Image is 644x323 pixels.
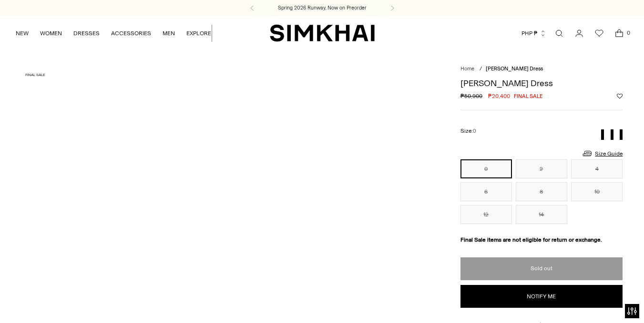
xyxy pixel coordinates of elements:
a: Wishlist [590,24,609,43]
button: 12 [460,205,512,224]
a: WOMEN [40,23,62,44]
a: Open search modal [550,24,569,43]
button: 10 [571,182,623,201]
a: Home [460,66,474,72]
a: ACCESSORIES [111,23,151,44]
a: Size Guide [582,147,623,159]
nav: breadcrumbs [460,65,623,73]
h1: [PERSON_NAME] Dress [460,79,623,88]
div: / [480,65,482,73]
span: [PERSON_NAME] Dress [486,66,543,72]
button: Add to Wishlist [617,93,623,99]
button: 4 [571,159,623,178]
a: Open cart modal [610,24,629,43]
a: MEN [163,23,175,44]
button: 2 [516,159,567,178]
s: ₱50,900 [460,92,482,100]
button: 8 [516,182,567,201]
span: ₱20,400 [488,92,510,100]
span: 0 [624,29,633,37]
span: 0 [473,128,476,134]
button: Notify me [460,285,623,308]
a: SIMKHAI [270,24,375,42]
a: EXPLORE [186,23,211,44]
label: Size: [460,127,476,136]
strong: Final Sale items are not eligible for return or exchange. [460,236,602,243]
a: NEW [16,23,29,44]
button: 0 [460,159,512,178]
a: DRESSES [73,23,100,44]
button: 6 [460,182,512,201]
button: PHP ₱ [521,23,546,44]
button: 14 [516,205,567,224]
a: Go to the account page [570,24,589,43]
